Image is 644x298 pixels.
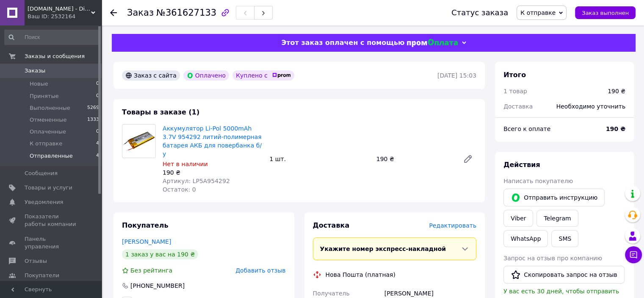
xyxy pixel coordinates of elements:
span: Выполненные [30,104,70,112]
div: Вернуться назад [110,8,117,17]
span: Добавить отзыв [235,267,285,274]
div: Статус заказа [451,8,508,17]
span: Сообщения [25,170,58,177]
span: 1 товар [503,88,527,95]
button: Чат с покупателем [625,246,642,263]
span: Этот заказ оплачен с помощью [281,39,404,47]
img: prom [272,73,291,78]
span: К отправке [520,9,556,16]
img: evopay logo [407,39,458,47]
a: WhatsApp [503,230,548,247]
a: Аккумулятор Li-Pol 5000mAh 3.7V 954292 литий-полимерная батарея АКБ для повербанка б/у [163,125,262,157]
a: Telegram [536,210,578,227]
span: 0 [96,92,99,100]
span: Новые [30,80,48,88]
div: Заказ с сайта [122,70,180,81]
span: Доставка [313,221,350,229]
div: 1 шт. [266,153,373,165]
span: 1333 [87,116,99,124]
span: Dimm.co.ua - Digital Memory Master Company [28,5,91,13]
span: Заказ выполнен [582,10,629,16]
button: Отправить инструкцию [503,189,605,206]
span: 4 [96,152,99,160]
span: Показатели работы компании [25,213,78,228]
button: SMS [551,230,578,247]
span: Заказы и сообщения [25,53,85,60]
time: [DATE] 15:03 [437,72,476,79]
div: Необходимо уточнить [551,97,630,116]
span: Панель управления [25,235,78,251]
div: Куплено с [232,70,294,81]
span: Доставка [503,103,533,110]
span: Отмененные [30,116,66,124]
div: 190 ₴ [373,153,456,165]
span: Отправленные [30,152,73,160]
span: Товары и услуги [25,184,72,192]
span: Артикул: LP5A954292 [163,178,230,184]
div: 1 заказ у вас на 190 ₴ [122,249,198,259]
a: Viber [503,210,533,227]
span: Нет в наличии [163,161,208,167]
span: 4 [96,140,99,148]
span: Заказы [25,67,45,75]
a: Редактировать [459,150,476,167]
span: Остаток: 0 [163,186,196,193]
input: Поиск [4,30,100,45]
span: Заказ [127,8,154,18]
div: Нова Пошта (платная) [323,270,398,279]
b: 190 ₴ [606,125,625,132]
img: Аккумулятор Li-Pol 5000mAh 3.7V 954292 литий-полимерная батарея АКБ для повербанка б/у [122,130,155,153]
span: 0 [96,80,99,88]
a: [PERSON_NAME] [122,238,171,245]
span: Уведомления [25,198,63,206]
span: Без рейтинга [130,267,172,274]
span: Всего к оплате [503,125,550,132]
span: Получатель [313,290,350,297]
span: Написать покупателю [503,178,573,184]
span: Запрос на отзыв про компанию [503,255,602,262]
span: Действия [503,161,540,169]
span: Оплаченные [30,128,66,136]
span: Покупатели [25,272,59,279]
div: [PHONE_NUMBER] [130,281,185,290]
span: 0 [96,128,99,136]
span: Укажите номер экспресс-накладной [320,245,446,252]
div: 190 ₴ [608,87,625,95]
button: Скопировать запрос на отзыв [503,266,625,284]
span: К отправке [30,140,62,148]
span: Итого [503,71,526,79]
span: 5269 [87,104,99,112]
div: 190 ₴ [163,168,263,177]
span: Товары в заказе (1) [122,108,199,116]
span: Покупатель [122,221,168,229]
span: Отзывы [25,257,47,265]
span: Редактировать [429,222,476,229]
div: Ваш ID: 2532164 [28,13,102,20]
div: Оплачено [183,70,229,81]
span: №361627133 [156,8,216,18]
button: Заказ выполнен [575,6,636,19]
span: Принятые [30,92,59,100]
